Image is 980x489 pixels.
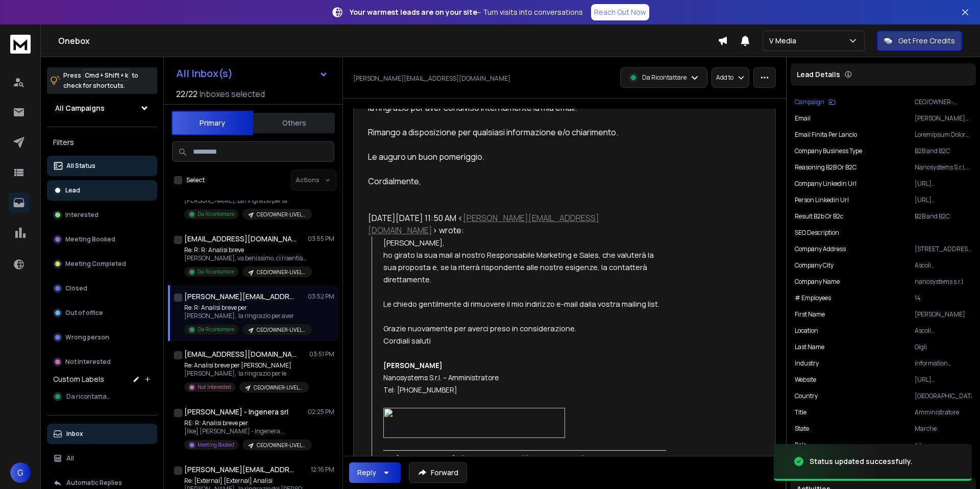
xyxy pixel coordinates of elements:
[915,131,972,139] p: Loremipsum Dolors, ametcon adipi elitsed doeius tempo incidi utl etdol magnaal enimadminim ve qui...
[184,291,297,302] h1: [PERSON_NAME][EMAIL_ADDRESS][DOMAIN_NAME]
[254,384,303,392] p: CEO/OWNER-LIVELLO 3 - CONSAPEVOLE DEL PROBLEMA-PERSONALIZZAZIONI TARGET A-TEST 1
[184,349,297,359] h1: [EMAIL_ADDRESS][DOMAIN_NAME]
[383,237,445,248] span: [PERSON_NAME],
[795,229,839,237] p: SEO Description
[10,462,31,483] button: G
[368,126,666,138] div: Rimango a disposizione per qualsiasi informazione e/o chiarimento.
[368,151,666,163] div: Le auguro un buon pomeriggio.
[368,212,599,236] a: [PERSON_NAME][EMAIL_ADDRESS][DOMAIN_NAME]
[47,205,157,225] button: Interested
[184,197,307,205] p: [PERSON_NAME], La ringrazio per la
[66,479,122,487] p: Automatic Replies
[915,196,972,204] p: [URL][DOMAIN_NAME]
[198,268,234,276] p: Da Ricontattare
[29,16,50,25] div: v 4.0.25
[103,59,111,67] img: tab_keywords_by_traffic_grey.svg
[257,442,306,449] p: CEO/OWNER-LIVELLO 3 - CONSAPEVOLE DEL PROBLEMA-PERSONALIZZAZIONI TARGET A-TEST 1
[47,156,157,176] button: All Status
[198,326,234,333] p: Da Ricontattare
[47,229,157,250] button: Meeting Booked
[383,361,443,370] span: [PERSON_NAME]
[65,211,99,219] p: Interested
[311,466,334,474] p: 12:16 PM
[594,7,646,17] p: Reach Out Now
[915,212,972,221] p: B2B and B2C
[915,327,972,335] p: Ascoli [PERSON_NAME]
[383,250,655,284] span: ho girato la sua mail al nostro Responsabile Marketing e Sales, che valuterà la sua proposta e, s...
[66,430,83,438] p: Inbox
[83,69,130,81] span: Cmd + Shift + k
[184,304,307,312] p: Re: R: Analisi breve per
[308,235,334,243] p: 03:55 PM
[16,27,24,35] img: website_grey.svg
[915,163,972,172] p: Nanosystems S.r.l. develops and delivers software for both IT teams and managed service providers...
[915,425,972,433] p: Marche
[65,309,103,317] p: Out of office
[47,135,157,150] h3: Filters
[915,261,972,270] p: Ascoli [PERSON_NAME]
[184,361,307,370] p: Re: Analisi breve per [PERSON_NAME]
[797,69,840,80] p: Lead Details
[898,36,955,46] p: Get Free Credits
[915,392,972,400] p: [GEOGRAPHIC_DATA]
[383,454,396,464] span: Da:
[66,454,74,462] p: All
[47,424,157,444] button: Inbox
[65,333,109,341] p: Wrong person
[184,370,307,378] p: [PERSON_NAME], la ringrazio per le
[176,68,233,79] h1: All Inbox(s)
[184,246,307,254] p: Re: R: R: Analisi breve
[65,235,115,243] p: Meeting Booked
[184,477,307,485] p: Re: [External] [External] Analisi
[65,260,126,268] p: Meeting Completed
[877,31,962,51] button: Get Free Credits
[795,261,834,270] p: Company City
[184,419,307,427] p: RE: R: Analisi breve per
[257,326,306,334] p: CEO/OWNER-LIVELLO 3 - CONSAPEVOLE DEL PROBLEMA-PERSONALIZZAZIONI TARGET A-TEST 1
[253,112,335,134] button: Others
[184,464,297,475] h1: [PERSON_NAME][EMAIL_ADDRESS][DOMAIN_NAME]
[65,186,80,194] p: Lead
[795,196,849,204] p: Person Linkedin Url
[47,278,157,299] button: Closed
[591,4,649,20] a: Reach Out Now
[184,407,288,417] h1: [PERSON_NAME] - Ingenera srl
[795,114,811,123] p: Email
[383,385,457,395] span: Tel: [PHONE_NUMBER]
[795,147,862,155] p: Company Business Type
[58,35,718,47] h1: Onebox
[383,408,566,438] img: cid%3Aimage001.png@01DC2312.425A2620
[795,131,857,139] p: email finita per lancio
[368,175,666,187] div: Cordialmente,
[795,359,819,368] p: industry
[461,454,584,464] a: [EMAIL_ADDRESS][DOMAIN_NAME]
[308,292,334,301] p: 03:52 PM
[55,103,105,113] h1: All Campaigns
[383,335,431,346] span: Cordiali saluti
[168,63,336,84] button: All Inbox(s)
[47,303,157,323] button: Out of office
[198,210,234,218] p: Da Ricontattare
[383,323,576,333] span: Grazie nuovamente per averci preso in considerazione.
[47,327,157,348] button: Wrong person
[915,294,972,302] p: 14
[47,448,157,469] button: All
[349,462,401,483] button: Reply
[915,245,972,253] p: [STREET_ADDRESS][PERSON_NAME]
[795,425,809,433] p: State
[309,350,334,358] p: 03:51 PM
[350,7,583,17] p: – Turn visits into conversations
[65,358,111,366] p: Not Interested
[795,343,824,351] p: Last Name
[42,59,51,67] img: tab_domain_overview_orange.svg
[350,7,477,17] strong: Your warmest leads are on your site
[53,374,104,384] h3: Custom Labels
[27,27,75,35] div: Dominio: [URL]
[795,278,840,286] p: Company Name
[257,268,306,276] p: CEO/OWNER-LIVELLO 3 - CONSAPEVOLE DEL PROBLEMA-PERSONALIZZAZIONI TARGET A-TEST 1
[769,36,800,46] p: V Media
[47,254,157,274] button: Meeting Completed
[915,343,972,351] p: Gigli
[795,245,846,253] p: Company Address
